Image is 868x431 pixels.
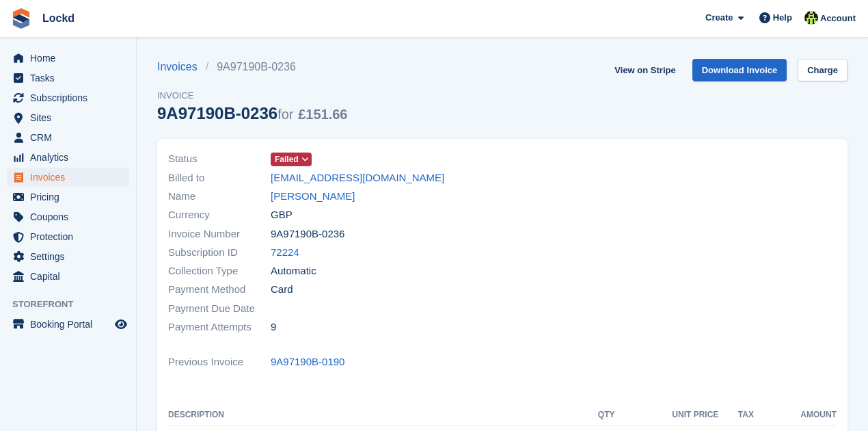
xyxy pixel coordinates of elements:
a: Download Invoice [692,59,787,81]
a: [PERSON_NAME] [271,189,355,205]
th: QTY [577,404,614,426]
a: menu [7,187,129,207]
span: Create [705,11,733,25]
span: Automatic [271,263,316,279]
a: Charge [798,59,847,81]
span: Status [168,151,271,167]
span: GBP [271,207,293,223]
th: Amount [754,404,837,426]
span: 9A97190B-0236 [271,226,344,242]
span: Failed [275,153,299,166]
a: Failed [271,151,312,167]
a: menu [7,88,129,107]
a: menu [7,315,129,334]
span: for [277,107,293,122]
a: menu [7,108,129,127]
a: menu [7,128,129,147]
a: menu [7,267,129,286]
a: menu [7,227,129,246]
a: 72224 [271,245,299,261]
a: View on Stripe [609,59,681,81]
span: Previous Invoice [168,354,271,370]
span: Settings [30,247,112,266]
a: menu [7,247,129,266]
a: Invoices [157,59,206,75]
a: Lockd [37,7,80,29]
span: Help [773,11,792,25]
span: Collection Type [168,263,271,279]
a: [EMAIL_ADDRESS][DOMAIN_NAME] [271,170,444,186]
span: Tasks [30,68,112,88]
span: Sites [30,108,112,127]
th: Tax [718,404,754,426]
span: Protection [30,227,112,246]
nav: breadcrumbs [157,59,347,75]
span: Home [30,49,112,68]
span: Currency [168,207,271,223]
a: menu [7,207,129,226]
span: Subscriptions [30,88,112,107]
th: Unit Price [614,404,718,426]
span: Payment Due Date [168,301,271,317]
span: CRM [30,128,112,147]
span: Account [820,12,856,25]
a: menu [7,68,129,88]
span: Card [271,282,293,298]
span: Invoices [30,168,112,187]
span: Name [168,189,271,205]
span: Capital [30,267,112,286]
span: Invoice Number [168,226,271,242]
span: Storefront [12,298,136,311]
a: 9A97190B-0190 [271,354,344,370]
span: Analytics [30,148,112,167]
img: Jamie Budding [804,11,818,25]
span: Coupons [30,207,112,226]
div: 9A97190B-0236 [157,104,347,122]
a: menu [7,49,129,68]
span: Booking Portal [30,315,112,334]
span: Billed to [168,170,271,186]
span: Invoice [157,89,347,103]
span: Payment Method [168,282,271,298]
span: Payment Attempts [168,319,271,335]
a: menu [7,148,129,167]
span: £151.66 [298,107,347,122]
span: Subscription ID [168,245,271,261]
span: 9 [271,319,276,335]
img: stora-icon-8386f47178a22dfd0bd8f6a31ec36ba5ce8667c1dd55bd0f319d3a0aa187defe.svg [11,8,31,29]
th: Description [168,404,577,426]
span: Pricing [30,187,112,207]
a: menu [7,168,129,187]
a: Preview store [113,316,129,332]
